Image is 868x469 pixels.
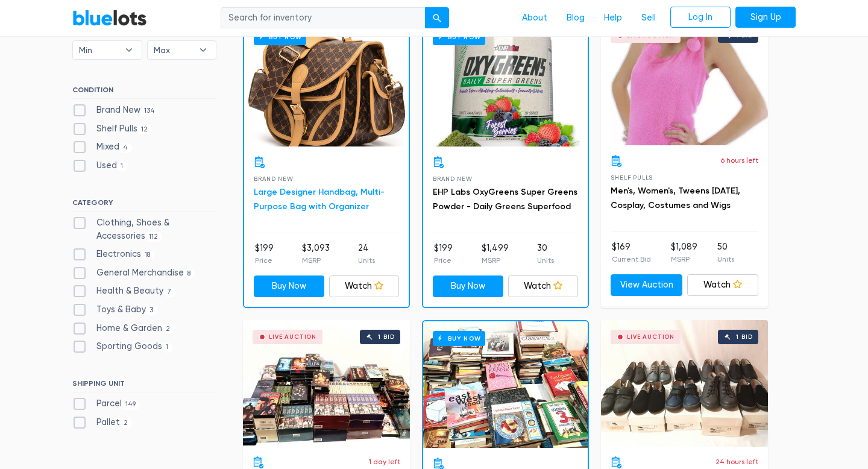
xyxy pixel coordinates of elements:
span: 2 [162,324,174,334]
b: ▾ [116,41,142,59]
span: 4 [119,143,132,153]
a: Buy Now [433,275,503,297]
label: Used [72,159,127,172]
input: Search for inventory [221,7,426,29]
label: General Merchandise [72,266,195,280]
div: 1 bid [378,334,394,340]
a: Blog [557,7,594,30]
label: Parcel [72,397,140,411]
p: Units [537,255,554,266]
div: Live Auction [269,334,316,340]
li: $199 [434,242,453,266]
span: Max [154,41,193,59]
span: 3 [146,306,157,315]
h6: SHIPPING UNIT [72,379,216,392]
li: $1,089 [671,241,697,265]
p: Units [358,255,375,266]
label: Electronics [72,248,154,261]
a: Log In [670,7,731,28]
a: Watch [687,274,759,296]
h6: CONDITION [72,86,216,99]
span: 8 [184,269,195,279]
a: Buy Now [423,20,588,146]
label: Sporting Goods [72,340,172,353]
h6: CATEGORY [72,198,216,212]
a: Buy Now [423,321,588,448]
a: Help [594,7,632,30]
label: Pallet [72,416,132,429]
span: 1 [117,162,127,171]
label: Brand New [72,104,159,117]
div: 1 bid [736,33,752,39]
a: Live Auction 1 bid [601,19,768,145]
a: BlueLots [72,9,147,27]
a: Watch [329,275,400,297]
b: ▾ [190,41,216,59]
a: Buy Now [244,20,409,146]
a: View Auction [611,274,682,296]
li: 24 [358,242,375,266]
a: Men's, Women's, Tweens [DATE], Cosplay, Costumes and Wigs [611,186,740,210]
span: 7 [163,288,175,297]
span: 1 [162,343,172,353]
label: Home & Garden [72,322,174,335]
p: Price [434,255,453,266]
h6: Buy Now [433,331,485,346]
a: About [512,7,557,30]
a: EHP Labs OxyGreens Super Greens Powder - Daily Greens Superfood [433,187,577,212]
li: 30 [537,242,554,266]
li: $199 [255,242,274,266]
div: Live Auction [627,334,675,340]
li: 50 [717,241,734,265]
li: $1,499 [482,242,509,266]
label: Shelf Pulls [72,122,152,136]
span: 12 [137,125,152,134]
label: Toys & Baby [72,303,157,316]
div: Live Auction [627,33,675,39]
a: Live Auction 1 bid [243,320,410,447]
span: Brand New [254,175,293,182]
span: 2 [120,418,132,428]
span: Shelf Pulls [611,174,653,181]
p: MSRP [302,255,330,266]
span: 112 [145,232,162,242]
span: Min [79,41,119,59]
p: MSRP [671,254,697,265]
a: Sign Up [735,7,796,28]
label: Mixed [72,140,132,154]
p: Current Bid [612,254,651,265]
a: Live Auction 1 bid [601,320,768,447]
span: Brand New [433,175,472,182]
a: Large Designer Handbag, Multi-Purpose Bag with Organizer [254,187,385,212]
p: 24 hours left [715,456,758,467]
p: Units [717,254,734,265]
div: 1 bid [736,334,752,340]
li: $3,093 [302,242,330,266]
li: $169 [612,241,651,265]
p: 1 day left [369,456,400,467]
label: Clothing, Shoes & Accessories [72,216,216,242]
p: MSRP [482,255,509,266]
p: 6 hours left [720,155,758,166]
span: 149 [122,400,140,410]
label: Health & Beauty [72,285,175,298]
span: 18 [141,250,154,260]
h6: Buy Now [254,30,306,45]
h6: Buy Now [433,30,485,45]
a: Sell [632,7,665,30]
a: Buy Now [254,275,324,297]
span: 134 [140,106,159,116]
p: Price [255,255,274,266]
a: Watch [508,275,579,297]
